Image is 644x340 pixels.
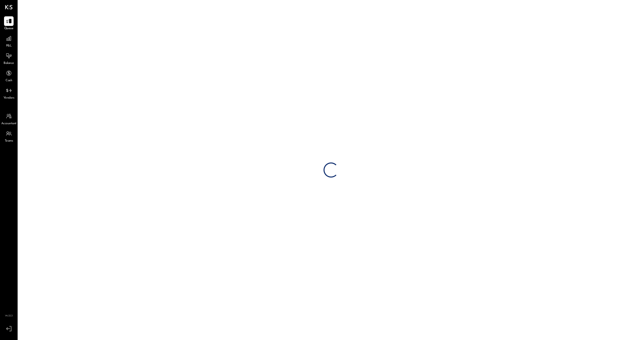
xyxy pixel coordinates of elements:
span: Queue [4,26,14,31]
span: Cash [6,78,12,83]
a: Accountant [0,111,17,126]
span: Accountant [1,121,17,126]
span: Balance [4,61,14,66]
a: P&L [0,34,17,48]
a: Teams [0,129,17,143]
span: Vendors [4,96,14,100]
a: Queue [0,16,17,31]
a: Vendors [0,86,17,100]
a: Balance [0,51,17,66]
span: Teams [5,139,13,143]
span: P&L [6,44,12,48]
a: Cash [0,68,17,83]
